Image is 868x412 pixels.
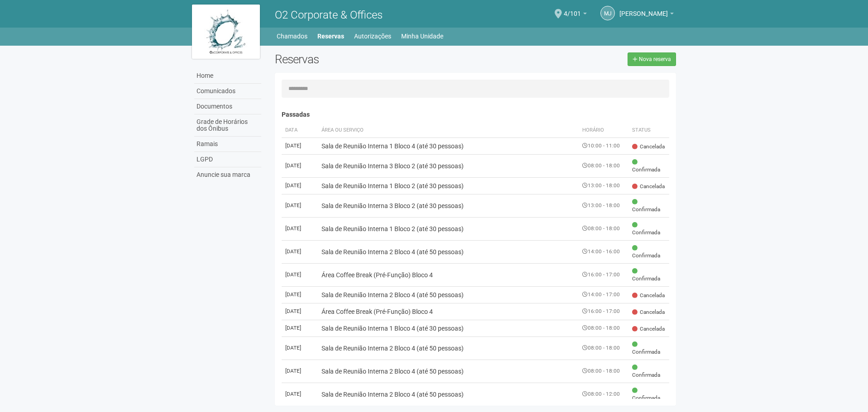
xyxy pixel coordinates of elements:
[282,263,318,286] td: [DATE]
[277,30,307,43] a: Chamados
[282,383,318,406] td: [DATE]
[275,52,469,66] h2: Reservas
[194,68,261,84] a: Home
[194,137,261,152] a: Ramais
[579,303,628,320] td: 16:00 - 17:00
[632,221,666,237] span: Confirmada
[282,303,318,320] td: [DATE]
[632,158,666,174] span: Confirmada
[579,360,628,383] td: 08:00 - 18:00
[579,137,628,154] td: 10:00 - 11:00
[318,217,579,240] td: Sala de Reunião Interna 1 Bloco 2 (até 30 pessoas)
[282,286,318,303] td: [DATE]
[282,177,318,194] td: [DATE]
[282,137,318,154] td: [DATE]
[619,1,668,17] span: Marcelle Junqueiro
[600,6,615,20] a: MJ
[632,244,666,260] span: Confirmada
[579,194,628,217] td: 13:00 - 18:00
[579,240,628,263] td: 14:00 - 16:00
[318,360,579,383] td: Sala de Reunião Interna 2 Bloco 4 (até 50 pessoas)
[632,292,665,299] span: Cancelada
[632,308,665,316] span: Cancelada
[628,123,669,138] th: Status
[632,364,666,379] span: Confirmada
[318,137,579,154] td: Sala de Reunião Interna 1 Bloco 4 (até 30 pessoas)
[194,114,261,137] a: Grade de Horários dos Ônibus
[318,383,579,406] td: Sala de Reunião Interna 2 Bloco 4 (até 50 pessoas)
[194,167,261,182] a: Anuncie sua marca
[628,52,676,66] a: Nova reserva
[579,336,628,360] td: 08:00 - 18:00
[318,336,579,360] td: Sala de Reunião Interna 2 Bloco 4 (até 50 pessoas)
[275,9,383,21] span: O2 Corporate & Offices
[318,286,579,303] td: Sala de Reunião Interna 2 Bloco 4 (até 50 pessoas)
[192,5,260,59] img: logo.jpg
[579,383,628,406] td: 08:00 - 12:00
[282,240,318,263] td: [DATE]
[401,30,443,43] a: Minha Unidade
[282,111,670,118] h4: Passadas
[318,194,579,217] td: Sala de Reunião Interna 3 Bloco 2 (até 30 pessoas)
[318,240,579,263] td: Sala de Reunião Interna 2 Bloco 4 (até 50 pessoas)
[282,336,318,360] td: [DATE]
[632,325,665,333] span: Cancelada
[282,217,318,240] td: [DATE]
[632,183,665,190] span: Cancelada
[579,154,628,177] td: 08:00 - 18:00
[354,30,391,43] a: Autorizações
[632,198,666,213] span: Confirmada
[632,267,666,283] span: Confirmada
[318,320,579,336] td: Sala de Reunião Interna 1 Bloco 4 (até 30 pessoas)
[318,303,579,320] td: Área Coffee Break (Pré-Função) Bloco 4
[282,360,318,383] td: [DATE]
[639,56,671,62] span: Nova reserva
[579,217,628,240] td: 08:00 - 18:00
[579,320,628,336] td: 08:00 - 18:00
[282,194,318,217] td: [DATE]
[632,387,666,402] span: Confirmada
[194,152,261,167] a: LGPD
[194,99,261,114] a: Documentos
[318,263,579,286] td: Área Coffee Break (Pré-Função) Bloco 4
[317,30,344,43] a: Reservas
[579,123,628,138] th: Horário
[318,123,579,138] th: Área ou Serviço
[318,177,579,194] td: Sala de Reunião Interna 1 Bloco 2 (até 30 pessoas)
[564,1,581,17] span: 4/101
[619,11,674,19] a: [PERSON_NAME]
[282,154,318,177] td: [DATE]
[194,84,261,99] a: Comunicados
[632,143,665,151] span: Cancelada
[579,263,628,286] td: 16:00 - 17:00
[564,11,587,19] a: 4/101
[579,286,628,303] td: 14:00 - 17:00
[318,154,579,177] td: Sala de Reunião Interna 3 Bloco 2 (até 30 pessoas)
[282,320,318,336] td: [DATE]
[282,123,318,138] th: Data
[632,341,666,356] span: Confirmada
[579,177,628,194] td: 13:00 - 18:00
